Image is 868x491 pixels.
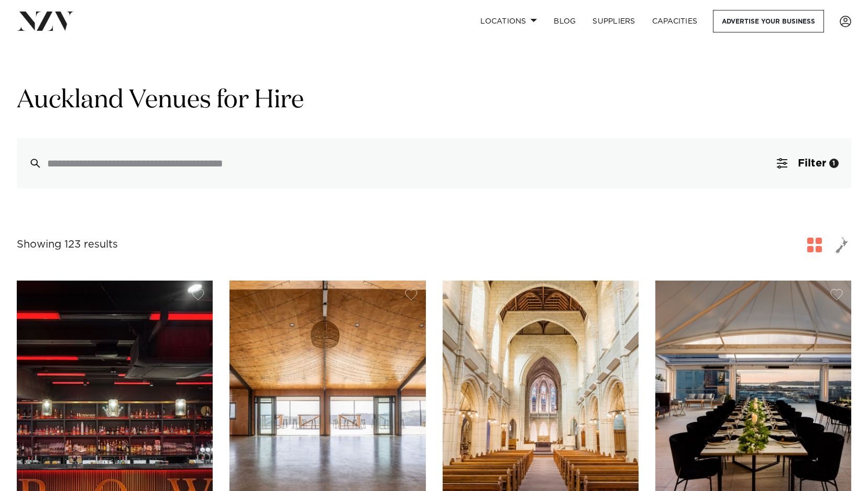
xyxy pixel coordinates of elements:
h1: Auckland Venues for Hire [17,84,851,117]
a: SUPPLIERS [584,10,643,32]
div: 1 [829,159,839,168]
a: Advertise your business [713,10,824,32]
a: BLOG [545,10,584,32]
span: Filter [798,158,826,169]
div: Showing 123 results [17,237,118,253]
a: Capacities [644,10,706,32]
img: nzv-logo.png [17,12,74,30]
button: Filter1 [764,138,851,188]
a: Locations [472,10,545,32]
